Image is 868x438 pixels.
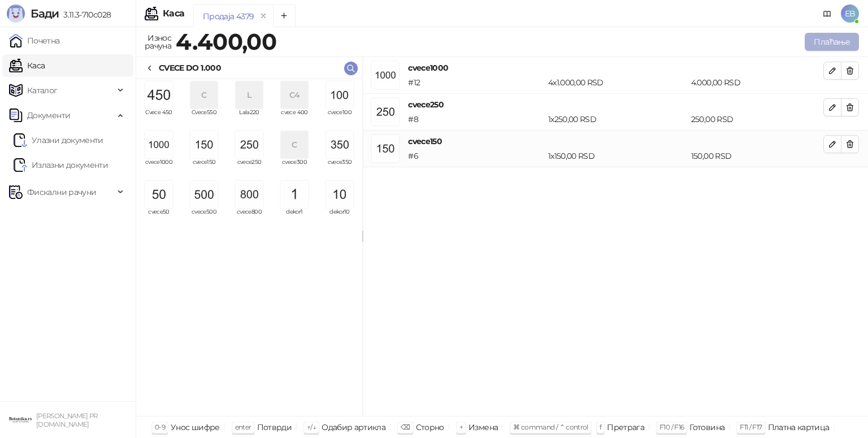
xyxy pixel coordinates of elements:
span: 0-9 [155,423,165,431]
span: cvece100 [322,110,358,127]
h4: cvece1000 [408,62,823,74]
img: Slika [145,181,172,208]
span: Фискални рачуни [27,181,96,203]
div: L [236,81,263,109]
a: Излазни документи [14,154,108,176]
div: C4 [281,81,308,109]
a: Документација [818,5,836,23]
a: Каса [9,54,45,77]
button: remove [256,11,271,21]
a: Почетна [9,29,60,52]
div: 4.000,00 RSD [689,76,826,89]
span: cvece800 [231,209,267,226]
img: Slika [326,181,353,208]
a: Ulazni dokumentiУлазни документи [14,129,103,151]
span: F10 / F16 [659,423,684,431]
span: ↑/↓ [307,423,316,431]
div: 250,00 RSD [689,113,826,125]
div: Каса [163,9,184,18]
span: Документи [27,104,70,127]
span: Каталог [27,79,58,102]
div: Претрага [607,420,644,435]
span: 3.11.3-710c028 [59,10,111,20]
div: Платна картица [768,420,830,435]
span: EB [841,5,859,23]
div: grid [136,79,362,416]
span: cvece500 [186,209,222,226]
div: 1 x 250,00 RSD [546,113,689,125]
div: Потврди [257,420,292,435]
div: C [281,131,308,158]
span: ⌫ [401,423,410,431]
span: Cvece550 [186,110,222,127]
img: Slika [190,131,218,158]
div: # 6 [406,150,546,162]
img: Slika [190,181,218,208]
img: Slika [326,81,353,109]
span: Бади [31,7,59,20]
div: Сторно [416,420,444,435]
h4: cvece250 [408,98,823,111]
small: [PERSON_NAME] PR [DOMAIN_NAME] [36,412,98,428]
strong: 4.400,00 [176,28,276,55]
span: cvece50 [141,209,177,226]
div: # 8 [406,113,546,125]
div: Одабир артикла [322,420,385,435]
span: + [459,423,463,431]
img: Slika [145,131,172,158]
img: Logo [7,5,25,23]
div: C [190,81,218,109]
img: Slika [236,131,263,158]
div: 4 x 1.000,00 RSD [546,76,689,89]
div: Продаја 4379 [203,10,254,23]
div: Унос шифре [171,420,220,435]
h4: cvece150 [408,135,823,148]
span: ⌘ command / ⌃ control [513,423,588,431]
span: Lala220 [231,110,267,127]
div: Измена [468,420,498,435]
button: Плаћање [805,33,859,51]
img: Slika [326,131,353,158]
span: cvece350 [322,159,358,176]
span: cvece250 [231,159,267,176]
span: dekor1 [276,209,313,226]
div: CVECE DO 1.000 [159,62,221,74]
span: f [600,423,601,431]
span: cvece150 [186,159,222,176]
img: Slika [236,181,263,208]
img: 64x64-companyLogo-0e2e8aaa-0bd2-431b-8613-6e3c65811325.png [9,409,32,431]
span: enter [235,423,251,431]
div: Готовина [689,420,724,435]
span: Cvece 450 [141,110,177,127]
span: dekor10 [322,209,358,226]
div: 150,00 RSD [689,150,826,162]
span: cvece1000 [141,159,177,176]
div: # 12 [406,76,546,89]
div: 1 x 150,00 RSD [546,150,689,162]
img: Slika [281,181,308,208]
img: Slika [145,81,172,109]
button: Add tab [273,5,296,27]
div: Износ рачуна [142,31,173,53]
span: F11 / F17 [740,423,762,431]
span: cvece 400 [276,110,313,127]
span: cvece300 [276,159,313,176]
